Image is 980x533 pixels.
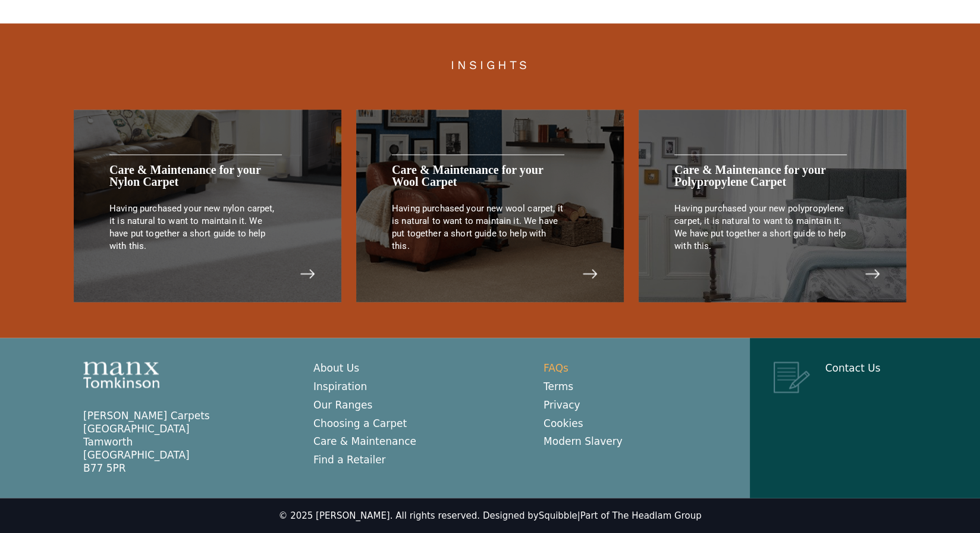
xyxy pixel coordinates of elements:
[83,409,290,474] p: [PERSON_NAME] Carpets [GEOGRAPHIC_DATA] Tamworth [GEOGRAPHIC_DATA] B77 5PR
[313,435,416,447] a: Care & Maintenance
[539,510,577,520] a: Squibble
[674,163,825,188] a: Care & Maintenance for your Polypropylene Carpet
[544,362,568,374] a: FAQs
[109,202,282,253] p: Having purchased your new nylon carpet, it is natural to want to maintain it. We have put togethe...
[36,59,944,71] h2: INSIGHTS
[109,163,260,188] a: Care & Maintenance for your Nylon Carpet
[278,510,701,522] div: © 2025 [PERSON_NAME]. All rights reserved. Designed by |
[313,453,386,465] a: Find a Retailer
[544,380,573,392] a: Terms
[544,435,623,447] a: Modern Slavery
[83,361,159,388] img: Manx Tomkinson Logo
[313,417,407,429] a: Choosing a Carpet
[580,510,702,520] a: Part of The Headlam Group
[392,163,543,188] a: Care & Maintenance for your Wool Carpet
[313,362,359,374] a: About Us
[313,380,367,392] a: Inspiration
[544,417,583,429] a: Cookies
[313,398,372,410] a: Our Ranges
[544,398,580,410] a: Privacy
[392,202,564,253] p: Having purchased your new wool carpet, it is natural to want to maintain it. We have put together...
[674,202,847,253] p: Having purchased your new polypropylene carpet, it is natural to want to maintain it. We have put...
[825,362,881,374] a: Contact Us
